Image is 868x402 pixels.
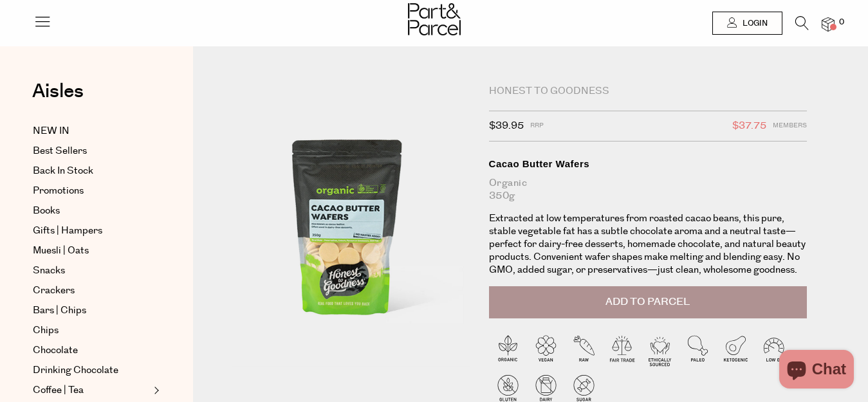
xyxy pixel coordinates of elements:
a: Crackers [33,283,150,298]
a: Coffee | Tea [33,383,150,398]
span: Best Sellers [33,143,87,159]
span: Chips [33,323,59,338]
a: Best Sellers [33,143,150,159]
button: Add to Parcel [489,286,808,318]
a: NEW IN [33,123,150,139]
a: Books [33,203,150,219]
img: Part&Parcel [408,3,461,35]
img: P_P-ICONS-Live_Bec_V11_Ketogenic.svg [717,331,755,369]
img: P_P-ICONS-Live_Bec_V11_Low_Gi.svg [755,331,793,369]
span: Chocolate [33,343,78,358]
a: Drinking Chocolate [33,363,150,378]
img: P_P-ICONS-Live_Bec_V11_Raw.svg [565,331,603,369]
span: Members [773,118,807,134]
a: Muesli | Oats [33,243,150,259]
a: Aisles [32,82,84,114]
span: Drinking Chocolate [33,363,118,378]
img: P_P-ICONS-Live_Bec_V11_Fair_Trade.svg [603,331,641,369]
span: Muesli | Oats [33,243,89,259]
span: Aisles [32,77,84,105]
span: Gifts | Hampers [33,223,102,239]
span: RRP [530,118,544,134]
span: Add to Parcel [605,295,690,309]
span: NEW IN [33,123,69,139]
a: Snacks [33,263,150,279]
span: Coffee | Tea [33,383,84,398]
span: Login [739,18,768,29]
span: 0 [836,17,847,28]
span: $37.75 [732,118,766,134]
a: 0 [822,17,835,31]
div: Honest to Goodness [489,85,808,98]
img: P_P-ICONS-Live_Bec_V11_Organic.svg [489,331,527,369]
a: Bars | Chips [33,303,150,318]
a: Chocolate [33,343,150,358]
span: Snacks [33,263,65,279]
span: Books [33,203,60,219]
img: P_P-ICONS-Live_Bec_V11_Paleo.svg [679,331,717,369]
a: Back In Stock [33,163,150,179]
a: Chips [33,323,150,338]
div: Organic 350g [489,177,808,203]
span: Crackers [33,283,75,298]
span: Back In Stock [33,163,93,179]
img: P_P-ICONS-Live_Bec_V11_Ethically_Sourced.svg [641,331,679,369]
img: P_P-ICONS-Live_Bec_V11_Vegan.svg [527,331,565,369]
span: Promotions [33,183,84,199]
img: Cacao Butter Wafers [232,85,470,366]
span: $39.95 [489,118,524,134]
inbox-online-store-chat: Shopify online store chat [775,350,858,392]
a: Gifts | Hampers [33,223,150,239]
div: Cacao Butter Wafers [489,158,808,170]
button: Expand/Collapse Coffee | Tea [151,383,160,398]
a: Login [712,12,782,35]
a: Promotions [33,183,150,199]
span: Bars | Chips [33,303,86,318]
p: Extracted at low temperatures from roasted cacao beans, this pure, stable vegetable fat has a sub... [489,212,808,277]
